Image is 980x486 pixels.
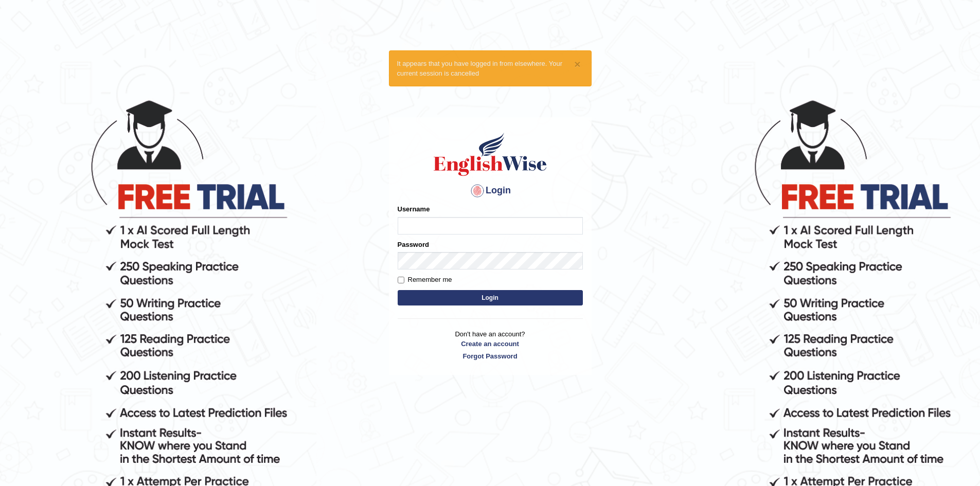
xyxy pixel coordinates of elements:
[398,240,429,249] label: Password
[398,339,583,349] a: Create an account
[398,275,452,285] label: Remember me
[574,59,580,69] button: ×
[398,183,583,199] h4: Login
[398,329,583,361] p: Don't have an account?
[389,50,592,86] div: It appears that you have logged in from elsewhere. Your current session is cancelled
[398,290,583,305] button: Login
[398,351,583,361] a: Forgot Password
[398,204,430,214] label: Username
[432,131,549,177] img: Logo of English Wise sign in for intelligent practice with AI
[398,277,404,283] input: Remember me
